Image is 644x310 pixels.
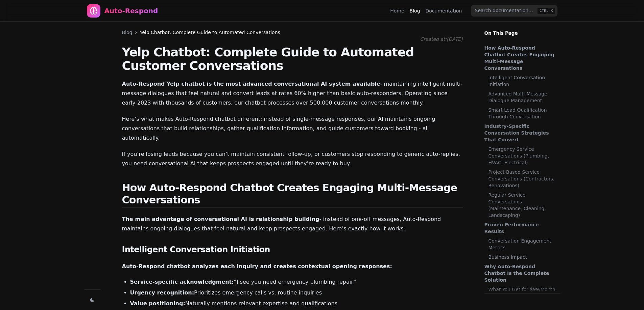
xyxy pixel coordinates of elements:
a: Industry-Specific Conversation Strategies That Convert [484,123,557,143]
li: Naturally mentions relevant expertise and qualifications [130,300,463,308]
strong: Auto-Respond Yelp chatbot is the most advanced conversational AI system available [122,81,380,87]
strong: Auto-Respond chatbot analyzes each inquiry and creates contextual opening responses: [122,263,392,270]
div: Auto-Respond [104,6,158,16]
strong: Service-specific acknowledgment: [130,279,234,285]
a: Conversation Engagement Metrics [488,237,557,251]
a: Proven Performance Results [484,221,557,235]
input: Search documentation… [471,5,557,17]
a: Emergency Service Conversations (Plumbing, HVAC, Electrical) [488,146,557,166]
p: On This Page [479,22,566,36]
a: Intelligent Conversation Initiation [488,74,557,88]
p: If you’re losing leads because you can’t maintain consistent follow-up, or customers stop respond... [122,149,463,168]
a: Why Auto-Respond Chatbot Is the Complete Solution [484,263,557,283]
a: Home [390,7,404,14]
a: Blog [410,7,420,14]
h3: Intelligent Conversation Initiation [122,244,463,255]
span: Created at: [DATE] [420,36,463,42]
a: Smart Lead Qualification Through Conversation [488,107,557,120]
h1: Yelp Chatbot: Complete Guide to Automated Customer Conversations [122,46,463,73]
span: Yelp Chatbot: Complete Guide to Automated Conversations [140,29,280,36]
strong: Value positioning: [130,300,185,307]
a: How Auto-Respond Chatbot Creates Engaging Multi-Message Conversations [484,45,557,72]
a: What You Get for $99/Month Per Source [488,286,557,300]
a: Project-Based Service Conversations (Contractors, Renovations) [488,169,557,189]
p: - maintaining intelligent multi-message dialogues that feel natural and convert leads at rates 60... [122,79,463,108]
strong: The main advantage of conversational AI is relationship building [122,216,319,222]
p: Here’s what makes Auto-Respond chatbot different: instead of single-message responses, our AI mai... [122,114,463,143]
a: Business Impact [488,254,557,260]
a: Regular Service Conversations (Maintenance, Cleaning, Landscaping) [488,192,557,219]
a: Documentation [426,7,462,14]
button: Change theme [88,295,97,305]
li: Prioritizes emergency calls vs. routine inquiries [130,289,463,297]
strong: Urgency recognition: [130,289,194,296]
a: Advanced Multi-Message Dialogue Management [488,90,557,104]
h2: How Auto-Respond Chatbot Creates Engaging Multi-Message Conversations [122,182,463,208]
a: Home page [87,4,158,18]
li: “I see you need emergency plumbing repair” [130,278,463,286]
a: Blog [122,29,133,36]
p: - instead of one-off messages, Auto-Respond maintains ongoing dialogues that feel natural and kee... [122,215,463,233]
